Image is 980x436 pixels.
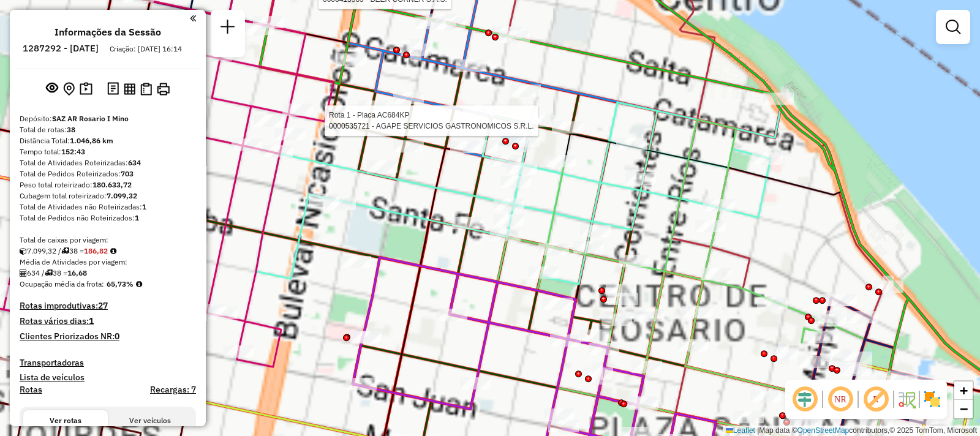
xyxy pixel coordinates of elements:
h4: Recargas: 7 [150,385,196,395]
strong: 186,82 [84,246,108,255]
button: Ver rotas [23,410,108,431]
strong: 1 [89,315,94,326]
h4: Lista de veículos [20,372,196,383]
strong: SAZ AR Rosario I Mino [52,114,129,123]
div: Peso total roteirizado: [20,179,196,190]
strong: 65,73% [107,279,134,288]
strong: 634 [128,158,141,167]
i: Total de rotas [61,247,69,255]
div: Tempo total: [20,146,196,157]
strong: 1 [135,213,139,222]
a: Zoom out [954,400,973,418]
strong: 180.633,72 [92,180,132,189]
div: Média de Atividades por viagem: [20,257,196,268]
h6: 1287292 - [DATE] [23,43,99,54]
button: Exibir sessão original [43,79,61,99]
div: Total de Atividades Roteirizadas: [20,157,196,168]
i: Total de rotas [45,269,53,277]
div: Cubagem total roteirizado: [20,190,196,201]
h4: Rotas improdutivas: [20,301,196,311]
i: Cubagem total roteirizado [20,247,27,255]
img: Fluxo de ruas [897,389,916,409]
button: Centralizar mapa no depósito ou ponto de apoio [61,80,77,99]
i: Total de Atividades [20,269,27,277]
img: Exibir/Ocultar setores [922,389,942,409]
button: Visualizar Romaneio [138,80,154,98]
div: Criação: [DATE] 16:14 [105,43,187,55]
div: 634 / 38 = [20,268,196,279]
div: Distância Total: [20,135,196,146]
div: Total de Atividades não Roteirizadas: [20,201,196,212]
strong: 27 [98,300,108,311]
a: Leaflet [726,426,755,435]
div: Map data © contributors,© 2025 TomTom, Microsoft [723,426,980,436]
strong: 152:43 [61,147,85,156]
button: Logs desbloquear sessão [105,80,121,99]
span: Ocupação média da frota: [20,279,104,288]
strong: 703 [121,169,134,178]
strong: 7.099,32 [107,191,137,200]
div: Total de Pedidos não Roteirizados: [20,212,196,224]
h4: Rotas vários dias: [20,316,196,326]
h4: Informações da Sessão [55,26,161,38]
div: Total de rotas: [20,124,196,135]
span: Exibir rótulo [861,385,891,414]
span: | [757,426,759,435]
i: Meta Caixas/viagem: 329,33 Diferença: -142,51 [110,247,116,255]
h4: Transportadoras [20,358,196,368]
span: Ocultar deslocamento [790,385,820,414]
span: Ocultar NR [826,385,855,414]
div: Total de Pedidos Roteirizados: [20,168,196,179]
button: Ver veículos [108,410,192,431]
button: Painel de Sugestão [77,80,95,99]
strong: 1 [142,202,146,211]
a: Zoom in [954,382,973,400]
a: Clique aqui para minimizar o painel [190,11,196,25]
em: Média calculada utilizando a maior ocupação (%Peso ou %Cubagem) de cada rota da sessão. Rotas cro... [136,280,142,288]
strong: 16,68 [67,268,87,277]
button: Visualizar relatório de Roteirização [121,80,138,97]
span: − [960,401,968,416]
h4: Clientes Priorizados NR: [20,331,196,342]
a: Rotas [20,385,42,395]
a: Exibir filtros [941,15,965,39]
div: Total de caixas por viagem: [20,235,196,246]
strong: 0 [115,331,119,342]
button: Imprimir Rotas [154,80,172,98]
strong: 38 [67,125,75,134]
span: + [960,383,968,398]
strong: 1.046,86 km [70,136,113,145]
div: Depósito: [20,113,196,124]
a: OpenStreetMap [797,426,850,435]
div: 7.099,32 / 38 = [20,246,196,257]
a: Nova sessão e pesquisa [216,15,240,42]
